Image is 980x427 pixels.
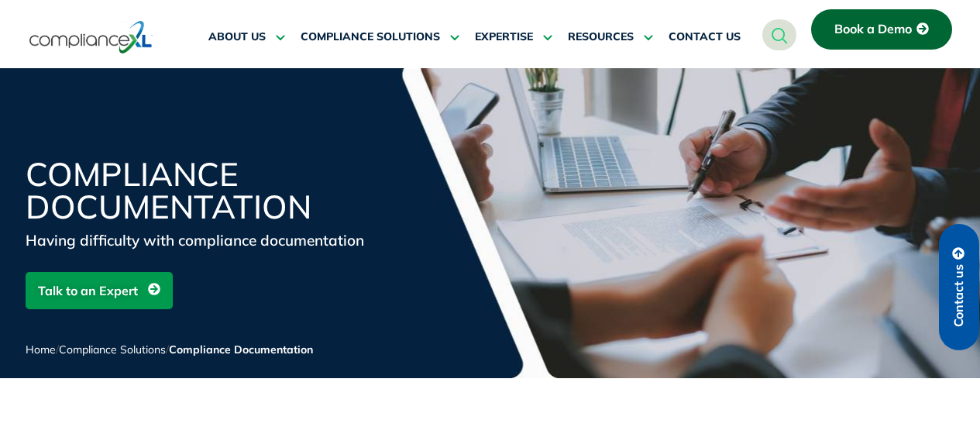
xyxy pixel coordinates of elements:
span: Contact us [952,264,966,327]
span: CONTACT US [669,30,741,44]
span: Talk to an Expert [38,276,138,305]
a: CONTACT US [669,19,741,56]
span: Compliance Documentation [169,343,313,356]
a: navsearch-button [762,19,796,50]
span: COMPLIANCE SOLUTIONS [301,30,440,44]
a: Book a Demo [811,9,952,50]
a: Talk to an Expert [26,272,173,309]
img: logo-one.svg [29,19,153,55]
span: ABOUT US [208,30,266,44]
a: RESOURCES [568,19,653,56]
a: Contact us [939,224,979,350]
a: Home [26,343,56,356]
span: RESOURCES [568,30,634,44]
a: Compliance Solutions [59,343,166,356]
div: Having difficulty with compliance documentation [26,229,397,251]
a: ABOUT US [208,19,285,56]
span: / / [26,343,313,356]
span: Book a Demo [834,22,912,36]
span: EXPERTISE [475,30,533,44]
h1: Compliance Documentation [26,158,397,223]
a: COMPLIANCE SOLUTIONS [301,19,459,56]
a: EXPERTISE [475,19,552,56]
